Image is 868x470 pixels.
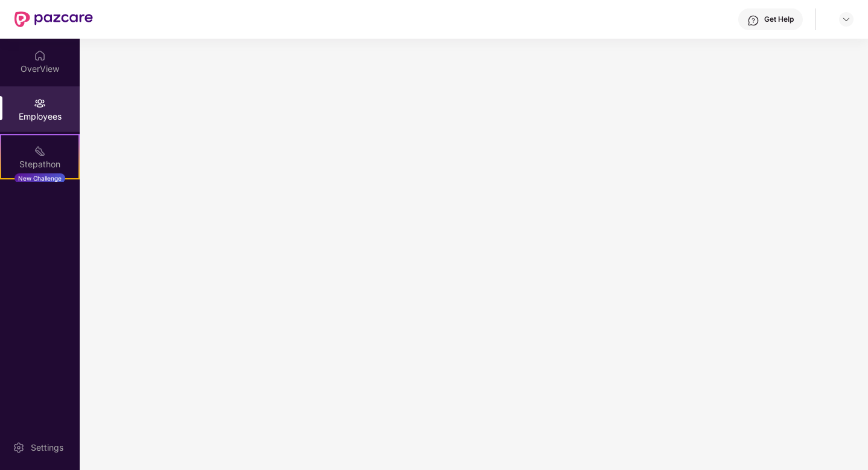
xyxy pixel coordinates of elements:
img: New Pazcare Logo [14,11,93,27]
img: svg+xml;base64,PHN2ZyBpZD0iSG9tZSIgeG1sbnM9Imh0dHA6Ly93d3cudzMub3JnLzIwMDAvc3ZnIiB3aWR0aD0iMjAiIG... [34,50,46,62]
img: svg+xml;base64,PHN2ZyBpZD0iSGVscC0zMngzMiIgeG1sbnM9Imh0dHA6Ly93d3cudzMub3JnLzIwMDAvc3ZnIiB3aWR0aD... [747,14,759,27]
div: Stepathon [1,158,78,170]
div: New Challenge [14,173,65,183]
img: svg+xml;base64,PHN2ZyBpZD0iRW1wbG95ZWVzIiB4bWxucz0iaHR0cDovL3d3dy53My5vcmcvMjAwMC9zdmciIHdpZHRoPS... [34,97,46,109]
img: svg+xml;base64,PHN2ZyBpZD0iU2V0dGluZy0yMHgyMCIgeG1sbnM9Imh0dHA6Ly93d3cudzMub3JnLzIwMDAvc3ZnIiB3aW... [13,442,25,454]
img: svg+xml;base64,PHN2ZyBpZD0iRHJvcGRvd24tMzJ4MzIiIHhtbG5zPSJodHRwOi8vd3d3LnczLm9yZy8yMDAwL3N2ZyIgd2... [841,14,851,24]
div: Get Help [764,14,794,24]
div: Settings [27,442,67,454]
img: svg+xml;base64,PHN2ZyB4bWxucz0iaHR0cDovL3d3dy53My5vcmcvMjAwMC9zdmciIHdpZHRoPSIyMSIgaGVpZ2h0PSIyMC... [34,145,46,157]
